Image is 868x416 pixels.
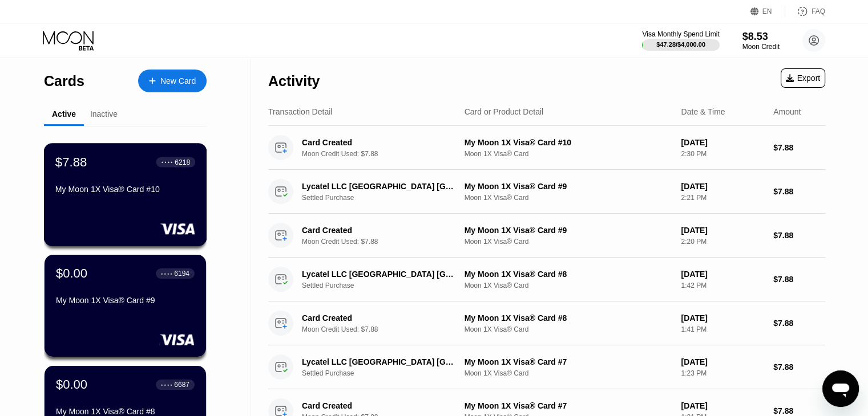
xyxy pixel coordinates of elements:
[56,296,195,305] div: My Moon 1X Visa® Card #9
[302,313,458,323] div: Card Created
[465,325,672,333] div: Moon 1X Visa® Card
[681,401,764,410] div: [DATE]
[773,143,825,152] div: $7.88
[90,109,118,119] div: Inactive
[45,144,206,246] div: $7.88● ● ● ●6218My Moon 1X Visa® Card #10
[55,185,195,194] div: My Moon 1X Visa® Card #10
[465,282,672,289] div: Moon 1X Visa® Card
[465,270,672,279] div: My Moon 1X Visa® Card #8
[781,68,825,88] div: Export
[45,255,206,357] div: $0.00● ● ● ●6194My Moon 1X Visa® Card #9
[642,30,719,38] div: Visa Monthly Spend Limit
[465,357,672,366] div: My Moon 1X Visa® Card #7
[160,76,196,86] div: New Card
[162,160,173,164] div: ● ● ● ●
[773,362,825,372] div: $7.88
[773,231,825,240] div: $7.88
[465,138,672,147] div: My Moon 1X Visa® Card #10
[52,109,76,119] div: Active
[465,238,672,246] div: Moon 1X Visa® Card
[465,182,672,191] div: My Moon 1X Visa® Card #9
[302,194,470,202] div: Settled Purchase
[465,369,672,377] div: Moon 1X Visa® Card
[681,270,764,279] div: [DATE]
[268,73,320,89] div: Activity
[681,313,764,323] div: [DATE]
[302,270,458,279] div: Lycatel LLC [GEOGRAPHIC_DATA] [GEOGRAPHIC_DATA]
[268,258,825,301] div: Lycatel LLC [GEOGRAPHIC_DATA] [GEOGRAPHIC_DATA]Settled PurchaseMy Moon 1X Visa® Card #8Moon 1X Vi...
[681,226,764,235] div: [DATE]
[302,282,470,289] div: Settled Purchase
[302,357,458,366] div: Lycatel LLC [GEOGRAPHIC_DATA] [GEOGRAPHIC_DATA]
[268,126,825,170] div: Card CreatedMoon Credit Used: $7.88My Moon 1X Visa® Card #10Moon 1X Visa® Card[DATE]2:30 PM$7.88
[161,383,172,386] div: ● ● ● ●
[268,107,332,116] div: Transaction Detail
[465,194,672,202] div: Moon 1X Visa® Card
[773,275,825,284] div: $7.88
[642,30,719,51] div: Visa Monthly Spend Limit$47.28/$4,000.00
[268,345,825,389] div: Lycatel LLC [GEOGRAPHIC_DATA] [GEOGRAPHIC_DATA]Settled PurchaseMy Moon 1X Visa® Card #7Moon 1X Vi...
[56,407,195,416] div: My Moon 1X Visa® Card #8
[822,370,859,407] iframe: Button to launch messaging window
[465,150,672,158] div: Moon 1X Visa® Card
[302,238,470,246] div: Moon Credit Used: $7.88
[681,150,764,158] div: 2:30 PM
[138,70,207,92] div: New Card
[302,369,470,377] div: Settled Purchase
[742,31,780,51] div: $8.53Moon Credit
[681,369,764,377] div: 1:23 PM
[773,406,825,415] div: $7.88
[773,319,825,328] div: $7.88
[742,31,780,43] div: $8.53
[465,401,672,410] div: My Moon 1X Visa® Card #7
[302,138,458,147] div: Card Created
[750,6,785,17] div: EN
[773,107,801,116] div: Amount
[681,194,764,202] div: 2:21 PM
[268,214,825,258] div: Card CreatedMoon Credit Used: $7.88My Moon 1X Visa® Card #9Moon 1X Visa® Card[DATE]2:20 PM$7.88
[762,7,772,15] div: EN
[302,182,458,191] div: Lycatel LLC [GEOGRAPHIC_DATA] [GEOGRAPHIC_DATA]
[268,301,825,345] div: Card CreatedMoon Credit Used: $7.88My Moon 1X Visa® Card #8Moon 1X Visa® Card[DATE]1:41 PM$7.88
[302,401,458,410] div: Card Created
[175,158,190,166] div: 6218
[681,138,764,147] div: [DATE]
[681,325,764,333] div: 1:41 PM
[786,74,820,83] div: Export
[56,266,87,281] div: $0.00
[681,357,764,366] div: [DATE]
[681,238,764,246] div: 2:20 PM
[465,313,672,323] div: My Moon 1X Visa® Card #8
[785,6,825,17] div: FAQ
[302,325,470,333] div: Moon Credit Used: $7.88
[44,73,84,89] div: Cards
[302,226,458,235] div: Card Created
[56,377,87,392] div: $0.00
[465,226,672,235] div: My Moon 1X Visa® Card #9
[681,182,764,191] div: [DATE]
[302,150,470,158] div: Moon Credit Used: $7.88
[268,170,825,214] div: Lycatel LLC [GEOGRAPHIC_DATA] [GEOGRAPHIC_DATA]Settled PurchaseMy Moon 1X Visa® Card #9Moon 1X Vi...
[656,41,705,48] div: $47.28 / $4,000.00
[465,107,544,116] div: Card or Product Detail
[681,282,764,289] div: 1:42 PM
[773,187,825,196] div: $7.88
[174,381,189,389] div: 6687
[174,270,189,278] div: 6194
[55,154,87,169] div: $7.88
[681,107,725,116] div: Date & Time
[161,272,172,275] div: ● ● ● ●
[812,7,825,15] div: FAQ
[742,43,780,51] div: Moon Credit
